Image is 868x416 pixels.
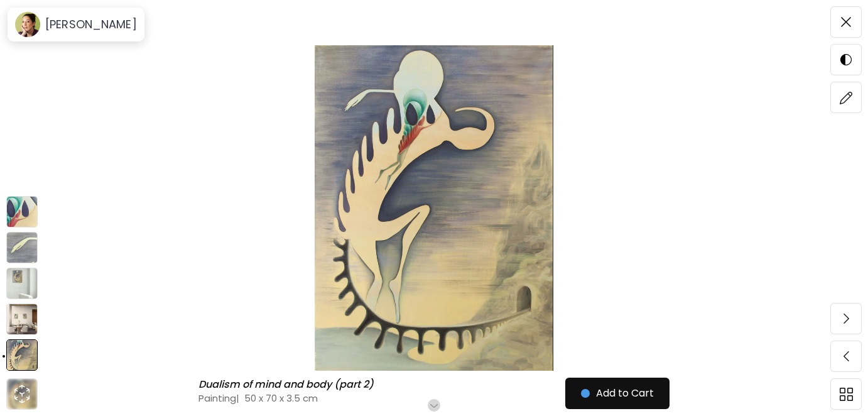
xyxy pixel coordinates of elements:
[198,391,584,405] h4: Painting | 50 x 70 x 3.5 cm
[198,378,377,391] h6: Dualism of mind and body (part 2)
[581,386,654,401] span: Add to Cart
[12,384,32,404] div: animation
[45,17,137,32] h6: [PERSON_NAME]
[565,378,670,409] button: Add to Cart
